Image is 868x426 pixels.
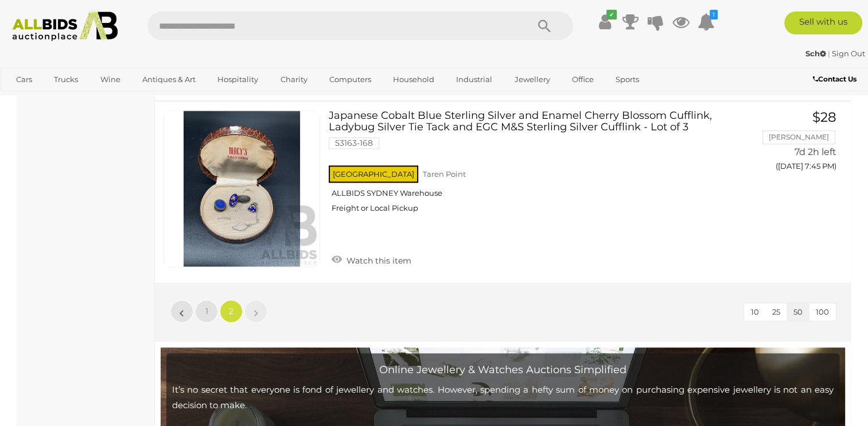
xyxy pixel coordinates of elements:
[46,70,85,89] a: Trucks
[787,303,809,321] button: 50
[244,300,267,323] a: »
[565,70,601,89] a: Office
[805,49,828,58] a: Sch
[816,307,829,316] span: 100
[809,303,836,321] button: 100
[805,49,826,58] strong: Sch
[337,110,726,222] a: Japanese Cobalt Blue Sterling Silver and Enamel Cherry Blossom Cufflink, Ladybug Silver Tie Tack ...
[210,70,266,89] a: Hospitality
[597,11,614,32] a: ✔
[344,255,411,266] span: Watch this item
[606,10,617,20] i: ✔
[812,109,836,125] span: $28
[751,307,759,316] span: 10
[195,300,218,323] a: 1
[698,11,715,32] a: 1
[744,303,766,321] button: 10
[772,307,780,316] span: 25
[9,70,40,89] a: Cars
[205,306,208,316] span: 1
[135,70,203,89] a: Antiques & Art
[329,251,414,268] a: Watch this item
[744,110,839,177] a: $28 [PERSON_NAME] 7d 2h left ([DATE] 7:45 PM)
[793,307,803,316] span: 50
[608,70,647,89] a: Sports
[516,11,573,40] button: Search
[765,303,787,321] button: 25
[170,300,193,323] a: «
[386,70,442,89] a: Household
[172,382,834,413] p: It’s no secret that everyone is fond of jewellery and watches. However, spending a hefty sum of m...
[220,300,243,323] a: 2
[172,365,834,376] h2: Online Jewellery & Watches Auctions Simplified
[828,49,830,58] span: |
[507,70,558,89] a: Jewellery
[813,75,857,83] b: Contact Us
[229,306,233,316] span: 2
[9,89,105,108] a: [GEOGRAPHIC_DATA]
[6,11,123,41] img: Allbids.com.au
[449,70,500,89] a: Industrial
[784,11,862,34] a: Sell with us
[93,70,128,89] a: Wine
[322,70,379,89] a: Computers
[273,70,314,89] a: Charity
[710,10,718,20] i: 1
[832,49,865,58] a: Sign Out
[813,73,859,86] a: Contact Us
